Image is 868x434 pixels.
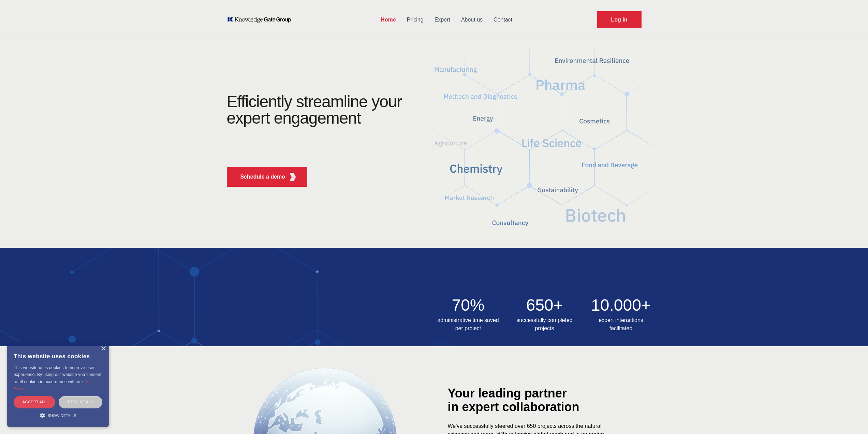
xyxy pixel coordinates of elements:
[401,11,429,29] a: Pricing
[587,316,655,333] h3: expert interactions facilitated
[14,348,102,364] div: This website uses cookies
[511,316,579,333] h3: successfully completed projects
[587,297,655,313] h2: 10.000+
[227,16,296,23] a: KOL Knowledge Platform: Talk to Key External Experts (KEE)
[434,297,502,313] h2: 70%
[434,316,502,333] h3: administrative time saved per project
[429,11,456,29] a: Expert
[14,380,97,391] a: Cookie Policy
[14,396,55,408] div: Accept all
[240,173,285,181] p: Schedule a demo
[375,11,401,29] a: Home
[101,346,106,351] div: Close
[511,297,579,313] h2: 650+
[434,44,652,241] img: KGG Fifth Element RED
[227,167,308,187] button: Schedule a demoKGG Fifth Element RED
[14,365,101,384] span: This website uses cookies to improve user experience. By using our website you consent to all coo...
[227,93,402,127] h1: Efficiently streamline your expert engagement
[448,387,639,414] div: Your leading partner in expert collaboration
[14,412,102,419] div: Show details
[48,414,76,418] span: Show details
[597,11,642,28] a: Request Demo
[59,396,102,408] div: Decline all
[288,173,297,181] img: KGG Fifth Element RED
[488,11,518,29] a: Contact
[456,11,488,29] a: About us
